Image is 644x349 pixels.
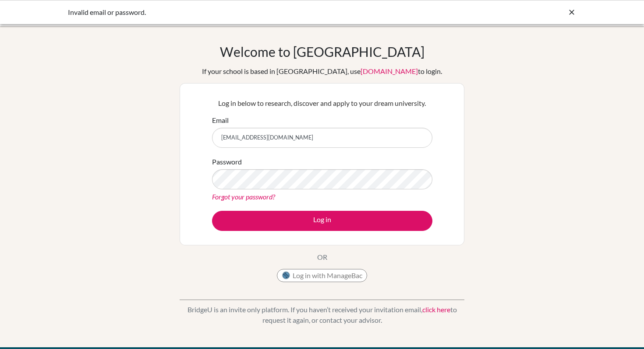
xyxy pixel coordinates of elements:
a: Forgot your password? [212,192,275,201]
button: Log in with ManageBac [277,269,367,282]
div: Invalid email or password. [68,7,445,17]
button: Log in [212,211,432,231]
label: Password [212,157,242,167]
p: OR [317,252,327,262]
h1: Welcome to [GEOGRAPHIC_DATA] [220,44,425,59]
div: If your school is based in [GEOGRAPHIC_DATA], use to login. [202,66,442,77]
a: click here [422,305,450,314]
label: Email [212,115,229,126]
p: Log in below to research, discover and apply to your dream university. [212,98,432,108]
a: [DOMAIN_NAME] [361,67,418,75]
p: BridgeU is an invite only platform. If you haven’t received your invitation email, to request it ... [180,304,464,325]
